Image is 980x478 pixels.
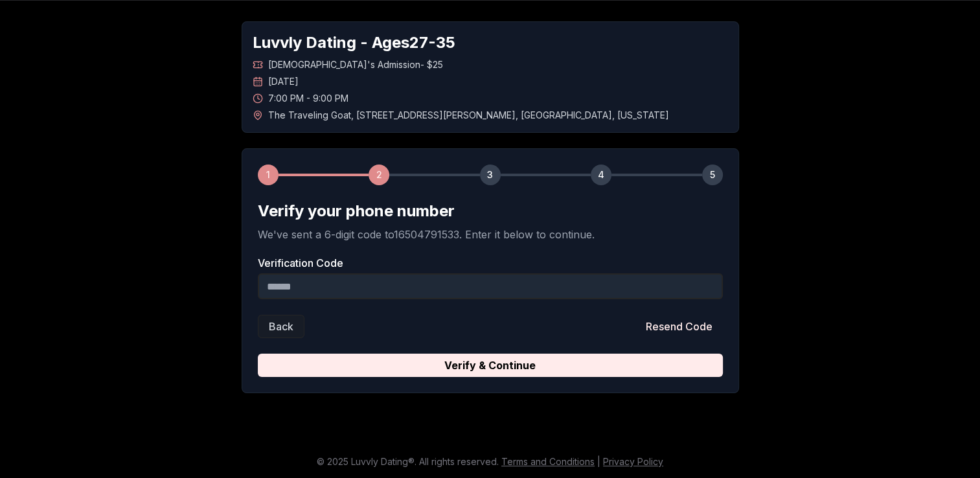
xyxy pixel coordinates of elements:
[268,92,348,105] span: 7:00 PM - 9:00 PM
[501,456,595,467] a: Terms and Conditions
[591,165,611,185] div: 4
[258,258,723,268] label: Verification Code
[268,58,443,71] span: [DEMOGRAPHIC_DATA]'s Admission - $25
[369,165,389,185] div: 2
[258,165,279,185] div: 1
[258,354,723,377] button: Verify & Continue
[597,456,600,467] span: |
[635,315,723,338] button: Resend Code
[702,165,723,185] div: 5
[258,201,723,222] h2: Verify your phone number
[603,456,663,467] a: Privacy Policy
[258,315,304,338] button: Back
[268,75,299,88] span: [DATE]
[253,32,728,53] h1: Luvvly Dating - Ages 27 - 35
[480,165,501,185] div: 3
[258,227,723,242] p: We've sent a 6-digit code to 16504791533 . Enter it below to continue.
[268,109,669,122] span: The Traveling Goat , [STREET_ADDRESS][PERSON_NAME] , [GEOGRAPHIC_DATA] , [US_STATE]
